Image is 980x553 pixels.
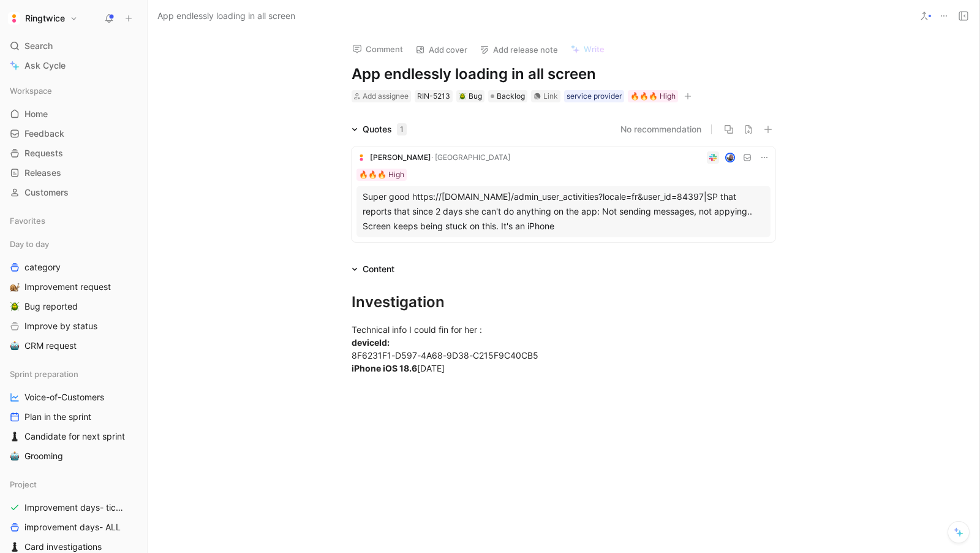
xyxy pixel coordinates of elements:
[24,167,61,179] span: Releases
[7,429,22,444] button: ♟️
[5,258,142,276] a: category
[352,350,538,360] span: 8F6231F1-D597-4A68-9D38-C215F9C40CB5
[726,154,734,162] img: avatar
[352,291,775,313] div: Investigation
[352,337,390,348] strong: deviceId:
[24,186,69,199] span: Customers
[417,363,445,373] span: [DATE]
[8,12,20,25] img: Ringtwice
[24,502,128,514] span: Improvement days- tickets ready
[5,365,142,465] div: Sprint preparationVoice-of-CustomersPlan in the sprint♟️Candidate for next sprint🤖Grooming
[363,189,764,234] div: Super good https://[DOMAIN_NAME]/admin_user_activities?locale=fr&user_id=84397|SP that reports th...
[347,122,412,137] div: Quotes1
[5,164,142,182] a: Releases
[24,108,48,120] span: Home
[5,498,142,517] a: Improvement days- tickets ready
[474,41,563,58] button: Add release note
[543,90,558,102] div: Link
[10,85,52,97] span: Workspace
[24,411,91,423] span: Plan in the sprint
[5,82,142,100] div: Workspace
[5,427,142,446] a: ♟️Candidate for next sprint
[459,90,482,102] div: Bug
[5,212,142,230] div: Favorites
[356,153,366,162] img: logo
[24,541,102,553] span: Card investigations
[459,93,466,100] img: 🪲
[10,215,45,227] span: Favorites
[630,90,676,102] div: 🔥🔥🔥 High
[24,39,53,53] span: Search
[25,13,65,24] h1: Ringtwice
[497,90,525,102] span: Backlog
[5,317,142,335] a: Improve by status
[24,340,77,352] span: CRM request
[24,58,66,73] span: Ask Cycle
[584,44,605,55] span: Write
[10,368,78,380] span: Sprint preparation
[24,430,125,443] span: Candidate for next sprint
[7,449,22,463] button: 🤖
[565,40,610,58] button: Write
[7,299,22,314] button: 🪲
[24,261,61,273] span: category
[5,475,142,494] div: Project
[24,281,111,293] span: Improvement request
[397,123,407,135] div: 1
[10,302,20,311] img: 🪲
[24,521,121,533] span: improvement days- ALL
[10,238,49,250] span: Day to day
[5,10,81,27] button: RingtwiceRingtwice
[431,153,510,162] span: · [GEOGRAPHIC_DATA]
[370,153,431,162] span: [PERSON_NAME]
[7,338,22,353] button: 🤖
[352,363,417,373] strong: iPhone iOS 18.6
[363,122,407,137] div: Quotes
[5,337,142,355] a: 🤖CRM request
[5,388,142,406] a: Voice-of-Customers
[24,320,97,332] span: Improve by status
[5,183,142,202] a: Customers
[24,147,63,159] span: Requests
[24,450,63,462] span: Grooming
[620,122,701,137] button: No recommendation
[347,262,399,276] div: Content
[5,56,142,75] a: Ask Cycle
[456,90,484,102] div: 🪲Bug
[359,169,404,181] div: 🔥🔥🔥 High
[352,324,482,335] span: Technical info I could fin for her :
[24,300,78,313] span: Bug reported
[363,262,394,276] div: Content
[157,9,295,23] span: App endlessly loading in all screen
[347,40,409,58] button: Comment
[7,280,22,294] button: 🐌
[5,124,142,143] a: Feedback
[10,341,20,351] img: 🤖
[5,518,142,536] a: improvement days- ALL
[363,91,409,101] span: Add assignee
[10,478,37,490] span: Project
[5,235,142,355] div: Day to daycategory🐌Improvement request🪲Bug reportedImprove by status🤖CRM request
[10,542,20,552] img: ♟️
[24,128,64,140] span: Feedback
[24,391,104,403] span: Voice-of-Customers
[352,64,775,84] h1: App endlessly loading in all screen
[5,297,142,316] a: 🪲Bug reported
[5,105,142,123] a: Home
[5,235,142,253] div: Day to day
[5,278,142,296] a: 🐌Improvement request
[567,90,622,102] div: service provider
[10,432,20,441] img: ♟️
[10,282,20,292] img: 🐌
[5,144,142,162] a: Requests
[488,90,527,102] div: Backlog
[5,408,142,426] a: Plan in the sprint
[5,365,142,383] div: Sprint preparation
[417,90,450,102] div: RIN-5213
[10,451,20,461] img: 🤖
[5,37,142,55] div: Search
[410,41,473,58] button: Add cover
[5,447,142,465] a: 🤖Grooming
